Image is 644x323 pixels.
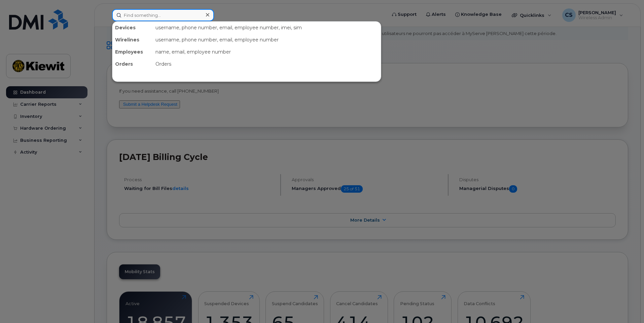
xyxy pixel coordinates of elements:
[153,46,381,58] div: name, email, employee number
[496,64,639,290] iframe: Messenger
[112,9,214,21] input: Find something...
[153,34,381,46] div: username, phone number, email, employee number
[615,294,639,318] iframe: Messenger Launcher
[112,46,153,58] div: Employees
[112,34,153,46] div: Wirelines
[112,58,153,70] div: Orders
[153,58,381,70] div: Orders
[112,22,153,34] div: Devices
[153,22,381,34] div: username, phone number, email, employee number, imei, sim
